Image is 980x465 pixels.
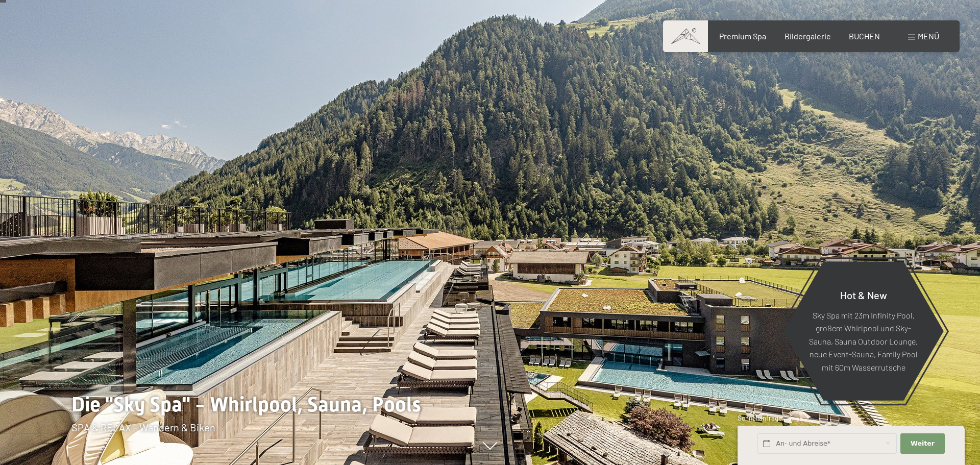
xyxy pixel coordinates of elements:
[849,31,880,41] a: BUCHEN
[900,433,944,454] button: Weiter
[782,261,944,401] a: Hot & New Sky Spa mit 23m Infinity Pool, großem Whirlpool und Sky-Sauna, Sauna Outdoor Lounge, ne...
[911,439,935,448] span: Weiter
[719,31,766,41] a: Premium Spa
[808,308,919,374] p: Sky Spa mit 23m Infinity Pool, großem Whirlpool und Sky-Sauna, Sauna Outdoor Lounge, neue Event-S...
[738,414,782,422] span: Schnellanfrage
[918,31,939,41] span: Menü
[785,31,831,41] a: Bildergalerie
[840,288,887,301] span: Hot & New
